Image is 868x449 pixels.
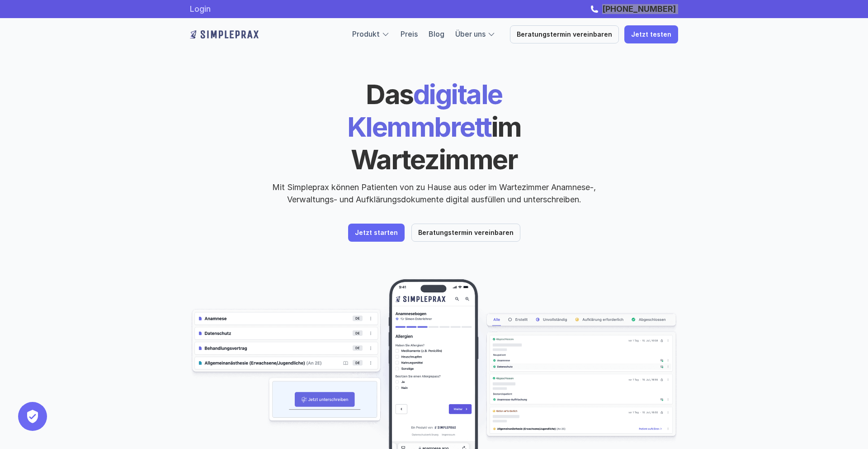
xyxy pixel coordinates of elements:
[348,224,405,242] a: Jetzt starten
[278,78,590,176] h1: digitale Klemmbrett
[429,29,444,38] a: Blog
[355,229,398,237] p: Jetzt starten
[411,224,520,242] a: Beratungstermin vereinbaren
[351,110,526,176] span: im Wartezimmer
[510,25,619,43] a: Beratungstermin vereinbaren
[631,31,671,38] p: Jetzt testen
[455,29,486,38] a: Über uns
[602,4,676,14] strong: [PHONE_NUMBER]
[264,181,604,205] p: Mit Simpleprax können Patienten von zu Hause aus oder im Wartezimmer Anamnese-, Verwaltungs- und ...
[517,31,612,38] p: Beratungstermin vereinbaren
[352,29,380,38] a: Produkt
[418,229,514,237] p: Beratungstermin vereinbaren
[600,4,678,14] a: [PHONE_NUMBER]
[366,78,413,110] span: Das
[190,4,211,14] a: Login
[624,25,678,43] a: Jetzt testen
[401,29,418,38] a: Preis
